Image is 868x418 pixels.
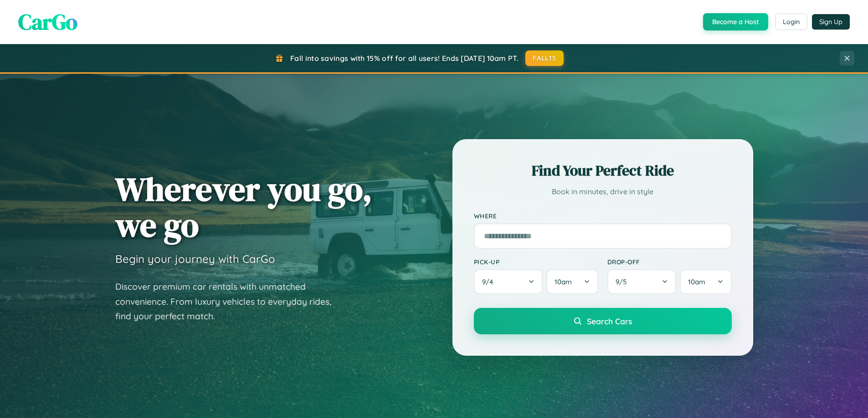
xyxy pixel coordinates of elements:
[474,185,732,198] p: Book in minutes, drive in style
[482,277,498,286] span: 9 / 4
[474,269,543,294] button: 9/4
[587,316,632,326] span: Search Cars
[115,252,275,266] h3: Begin your journey with CarGo
[688,277,705,286] span: 10am
[616,277,631,286] span: 9 / 5
[474,161,732,181] h2: Find Your Perfect Ride
[607,258,732,266] label: Drop-off
[474,212,732,220] label: Where
[290,54,519,63] span: Fall into savings with 15% off for all users! Ends [DATE] 10am PT.
[115,279,343,324] p: Discover premium car rentals with unmatched convenience. From luxury vehicles to everyday rides, ...
[525,50,564,66] button: FALL15
[18,7,77,37] span: CarGo
[703,13,768,30] button: Become a Host
[812,14,850,30] button: Sign Up
[555,277,572,286] span: 10am
[607,269,677,294] button: 9/5
[474,258,598,266] label: Pick-up
[680,269,731,294] button: 10am
[474,308,732,334] button: Search Cars
[115,171,372,243] h1: Wherever you go, we go
[775,14,807,30] button: Login
[546,269,598,294] button: 10am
